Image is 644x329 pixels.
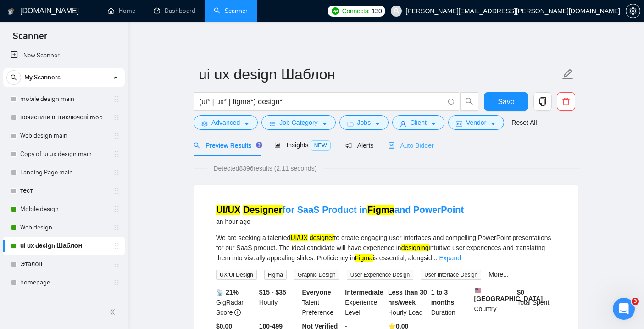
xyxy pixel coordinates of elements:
a: почистити антиключові mobile design main [20,108,107,127]
mark: UI/UX [290,234,307,241]
span: NEW [311,140,331,151]
a: Эталон [20,255,107,273]
b: 1 to 3 months [431,289,455,306]
span: idcard [456,120,462,127]
button: Save [484,92,528,111]
span: holder [113,151,120,158]
button: barsJob Categorycaret-down [261,115,335,130]
span: delete [557,97,575,106]
div: GigRadar Score [214,287,257,318]
mark: designing [401,244,429,251]
a: homepage [20,273,107,292]
span: holder [113,261,120,268]
img: logo [8,4,14,19]
span: robot [388,142,394,149]
span: User Experience Design [347,270,413,280]
span: caret-down [374,120,381,127]
span: Client [410,117,427,128]
span: holder [113,169,120,176]
span: search [7,74,21,81]
span: holder [113,95,120,103]
b: Intermediate [345,289,383,296]
div: Duration [429,287,472,318]
button: search [6,70,21,85]
mark: Figma [355,254,373,262]
div: Total Spent [515,287,558,318]
a: Expand [439,254,461,262]
span: holder [113,132,120,139]
span: holder [113,187,120,195]
button: folderJobscaret-down [339,115,389,130]
span: holder [113,242,120,250]
b: Everyone [302,289,331,296]
a: Mobile design [20,200,107,218]
div: Talent Preference [300,287,344,318]
span: edit [562,68,574,80]
span: Auto Bidder [388,142,433,149]
mark: designer [310,234,334,241]
b: $15 - $35 [259,289,286,296]
button: settingAdvancedcaret-down [194,115,258,130]
span: caret-down [322,120,328,127]
a: Landing Page main [20,163,107,182]
b: $ 0 [517,289,524,296]
span: UX/UI Design [216,270,257,280]
a: dashboardDashboard [154,7,195,15]
div: We are seeking a talented to create engaging user interfaces and compelling PowerPoint presentati... [216,233,556,263]
a: New Scanner [11,46,117,65]
img: upwork-logo.png [332,7,339,15]
span: bars [269,120,276,127]
div: Country [472,287,516,318]
span: ... [432,254,438,262]
span: caret-down [490,120,496,127]
span: holder [113,206,120,213]
span: Graphic Design [294,270,339,280]
span: User Interface Design [421,270,481,280]
div: Hourly Load [386,287,429,318]
button: idcardVendorcaret-down [448,115,504,130]
b: [GEOGRAPHIC_DATA] [474,287,543,302]
input: Scanner name... [199,63,560,86]
mark: UI/UX [216,205,240,215]
span: info-circle [448,99,454,105]
div: Tooltip anchor [255,141,263,149]
a: Reset All [511,117,537,128]
span: Advanced [211,117,240,128]
b: 📡 21% [216,289,239,296]
span: info-circle [234,309,241,316]
a: homeHome [108,7,135,15]
span: Jobs [357,117,371,128]
input: Search Freelance Jobs... [199,96,444,107]
button: setting [626,4,640,18]
span: user [400,120,406,127]
a: Web design [20,218,107,237]
mark: Figma [367,205,394,215]
span: caret-down [244,120,250,127]
span: 130 [372,6,382,16]
span: Detected 8396 results (2.11 seconds) [207,163,323,173]
span: Insights [274,141,330,149]
span: setting [626,7,640,15]
mark: Designer [243,205,283,215]
button: userClientcaret-down [392,115,444,130]
div: Hourly [257,287,300,318]
span: Alerts [345,142,374,149]
button: copy [533,92,552,111]
a: More... [489,271,509,278]
span: setting [201,120,208,127]
a: setting [626,7,640,15]
button: delete [557,92,575,111]
span: 3 [632,298,639,305]
span: holder [113,114,120,121]
span: area-chart [274,142,281,148]
a: mobile design main [20,90,107,108]
span: Connects: [342,6,370,16]
span: Job Category [279,117,317,128]
span: Preview Results [194,142,260,149]
span: Figma [264,270,287,280]
a: Copy of тест [20,292,107,310]
img: 🇺🇸 [475,287,481,294]
span: copy [534,97,551,106]
span: caret-down [430,120,437,127]
span: search [461,97,478,106]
